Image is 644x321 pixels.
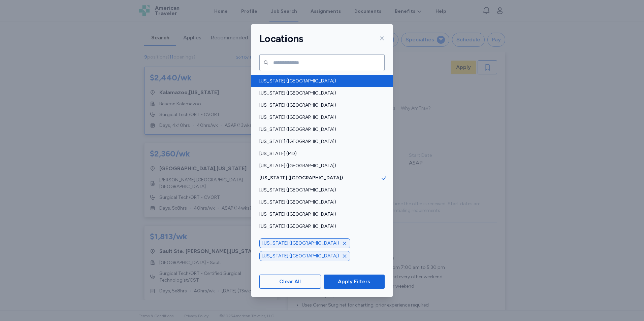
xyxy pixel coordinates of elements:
[259,32,303,45] h1: Locations
[259,199,381,206] span: [US_STATE] ([GEOGRAPHIC_DATA])
[259,187,381,193] span: [US_STATE] ([GEOGRAPHIC_DATA])
[279,278,301,286] span: Clear All
[259,138,381,145] span: [US_STATE] ([GEOGRAPHIC_DATA])
[259,126,381,133] span: [US_STATE] ([GEOGRAPHIC_DATA])
[338,278,370,286] span: Apply Filters
[259,211,381,218] span: [US_STATE] ([GEOGRAPHIC_DATA])
[259,175,381,181] span: [US_STATE] ([GEOGRAPHIC_DATA])
[259,102,381,109] span: [US_STATE] ([GEOGRAPHIC_DATA])
[262,253,339,259] span: [US_STATE] ([GEOGRAPHIC_DATA])
[259,150,381,157] span: [US_STATE] (MD)
[259,163,381,169] span: [US_STATE] ([GEOGRAPHIC_DATA])
[324,275,385,289] button: Apply Filters
[262,240,339,247] span: [US_STATE] ([GEOGRAPHIC_DATA])
[259,223,381,230] span: [US_STATE] ([GEOGRAPHIC_DATA])
[259,78,381,84] span: [US_STATE] ([GEOGRAPHIC_DATA])
[259,275,321,289] button: Clear All
[259,114,381,121] span: [US_STATE] ([GEOGRAPHIC_DATA])
[259,90,381,97] span: [US_STATE] ([GEOGRAPHIC_DATA])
